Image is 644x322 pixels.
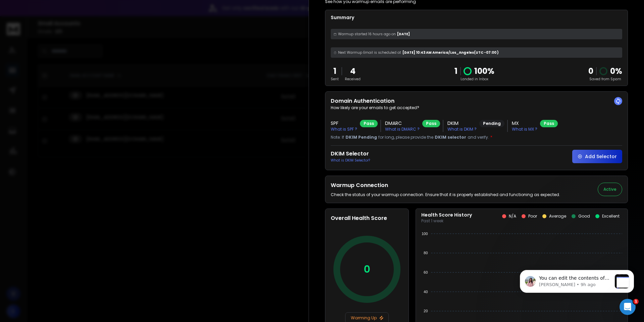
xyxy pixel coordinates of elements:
[528,214,537,219] p: Poor
[588,65,593,77] strong: 0
[331,29,622,39] div: [DATE]
[588,77,622,82] p: Saved from Spam
[331,77,339,82] p: Sent
[422,232,428,236] tspan: 100
[512,120,537,127] h3: MX
[509,214,516,219] p: N/A
[360,120,378,127] div: Pass
[331,150,370,158] h2: DKIM Selector
[385,127,420,132] p: What is DMARC ?
[331,120,357,127] h3: SPF
[610,66,622,77] p: 0 %
[435,135,466,140] span: DKIM selector
[338,50,401,55] span: Next Warmup Email is scheduled at
[331,214,403,222] h2: Overall Health Score
[331,97,622,105] h2: Domain Authentication
[331,135,622,140] p: Note: If for long, please provide the and verify.
[447,120,477,127] h3: DKIM
[331,192,560,197] p: Check the status of your warmup connection. Ensure that it is properly established and functionin...
[424,270,428,274] tspan: 60
[421,212,472,218] p: Health Score History
[331,158,370,163] p: What is DKIM Selector?
[424,290,428,294] tspan: 40
[510,257,644,304] iframe: Intercom notifications message
[345,135,377,140] span: DKIM Pending
[512,127,537,132] p: What is MX ?
[364,263,370,275] p: 0
[598,183,622,196] button: Active
[549,214,566,219] p: Average
[424,251,428,255] tspan: 80
[348,315,386,321] p: Warming Up
[578,214,590,219] p: Good
[331,14,622,21] p: Summary
[422,120,440,127] div: Pass
[454,77,494,82] p: Landed in Inbox
[345,66,361,77] p: 4
[633,299,639,304] span: 1
[454,66,458,77] p: 1
[331,181,560,189] h2: Warmup Connection
[345,77,361,82] p: Received
[540,120,558,127] div: Pass
[447,127,477,132] p: What is DKIM ?
[331,66,339,77] p: 1
[385,120,420,127] h3: DMARC
[479,120,504,127] div: Pending
[331,105,622,110] p: How likely are your emails to get accepted?
[331,127,357,132] p: What is SPF ?
[338,32,396,37] span: Warmup started 16 hours ago on
[620,299,636,315] iframe: Intercom live chat
[602,214,620,219] p: Excellent
[572,150,622,163] button: Add Selector
[424,309,428,313] tspan: 20
[331,47,622,58] div: [DATE] 10:43 AM America/Los_Angeles (UTC -07:00 )
[421,218,472,224] p: Past 1 week
[474,66,494,77] p: 100 %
